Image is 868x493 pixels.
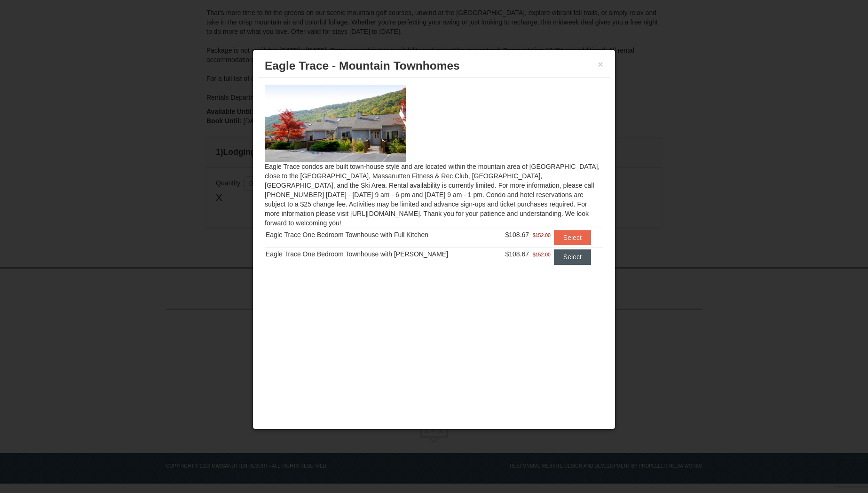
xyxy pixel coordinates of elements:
div: Eagle Trace condos are built town-house style and are located within the mountain area of [GEOGRA... [258,78,610,283]
span: $152.00 [533,231,551,240]
img: 19218983-1-9b289e55.jpg [265,85,406,162]
button: Select [554,249,591,264]
span: $152.00 [533,250,551,259]
button: × [598,60,603,69]
span: Eagle Trace - Mountain Townhomes [265,59,460,72]
span: $108.67 [505,250,529,258]
span: $108.67 [505,231,529,239]
div: Eagle Trace One Bedroom Townhouse with Full Kitchen [266,230,492,239]
div: Eagle Trace One Bedroom Townhouse with [PERSON_NAME] [266,249,492,259]
button: Select [554,230,591,245]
